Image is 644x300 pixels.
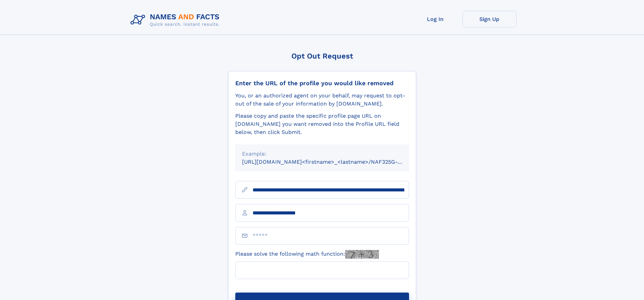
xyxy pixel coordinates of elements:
[242,159,422,165] small: [URL][DOMAIN_NAME]<firstname>_<lastname>/NAF325G-xxxxxxxx
[242,150,402,158] div: Example:
[462,11,517,27] a: Sign Up
[235,250,379,259] label: Please solve the following math function:
[235,79,409,87] div: Enter the URL of the profile you would like removed
[408,11,462,27] a: Log In
[235,92,409,108] div: You, or an authorized agent on your behalf, may request to opt-out of the sale of your informatio...
[128,11,225,29] img: Logo Names and Facts
[235,112,409,136] div: Please copy and paste the specific profile page URL on [DOMAIN_NAME] you want removed into the Pr...
[228,52,416,60] div: Opt Out Request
